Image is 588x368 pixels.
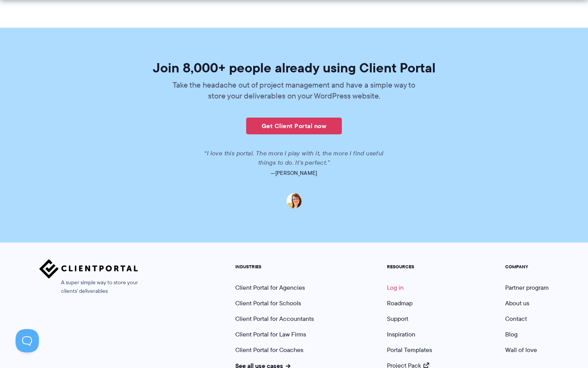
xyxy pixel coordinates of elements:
a: Partner program [505,283,549,292]
h2: Join 8,000+ people already using Client Portal [76,61,513,74]
a: Support [387,314,408,323]
a: Client Portal for Law Firms [235,330,306,339]
a: Inspiration [387,330,415,339]
p: “I love this portal. The more I play with it, the more I find useful things to do. It’s perfect.” [195,149,393,167]
a: Roadmap [387,299,413,308]
a: Log in [387,283,404,292]
a: Get Client Portal now [246,118,342,134]
a: Client Portal for Accountants [235,314,314,323]
p: Take the headache out of project management and have a simple way to store your deliverables on y... [168,79,420,101]
a: Blog [505,330,518,339]
h5: INDUSTRIES [235,264,314,269]
a: Portal Templates [387,345,432,354]
a: Client Portal for Coaches [235,345,303,354]
a: About us [505,299,529,308]
p: —[PERSON_NAME] [76,167,513,178]
a: Client Portal for Schools [235,299,301,308]
h5: COMPANY [505,264,549,269]
a: Client Portal for Agencies [235,283,305,292]
a: Contact [505,314,527,323]
span: A super simple way to store your clients' deliverables [39,278,138,296]
iframe: Toggle Customer Support [16,329,39,352]
h5: RESOURCES [387,264,432,269]
a: Wall of love [505,345,537,354]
